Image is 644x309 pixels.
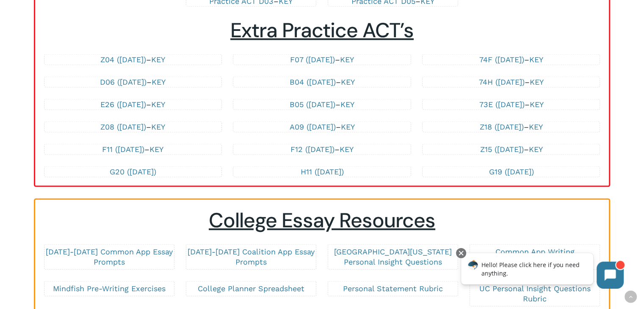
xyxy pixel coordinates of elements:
a: G20 ([DATE]) [110,167,156,176]
a: KEY [528,145,542,154]
a: Z04 ([DATE]) [100,55,146,64]
a: F07 ([DATE]) [290,55,335,64]
a: [GEOGRAPHIC_DATA][US_STATE] Personal Insight Questions [334,247,452,266]
a: KEY [529,100,543,109]
a: A09 ([DATE]) [289,122,335,131]
a: D06 ([DATE]) [100,77,146,86]
p: – [242,55,402,65]
a: KEY [340,77,354,86]
p: – [242,122,402,132]
a: UC Personal Insight Questions Rubric [479,284,591,303]
p: – [431,55,591,65]
a: KEY [151,55,165,64]
p: – [431,77,591,87]
span: College Essay Resources [209,207,435,234]
a: 74H ([DATE]) [479,77,525,86]
a: KEY [152,77,166,86]
a: KEY [149,145,163,154]
a: Z15 ([DATE]) [480,145,523,154]
a: KEY [340,55,354,64]
p: – [53,99,213,110]
a: G19 ([DATE]) [489,167,533,176]
a: H11 ([DATE]) [300,167,343,176]
iframe: Chatbot [452,246,632,297]
p: – [53,144,213,154]
span: Extra Practice ACT’s [230,17,414,44]
a: KEY [529,122,543,131]
p: – [242,144,402,154]
a: F12 ([DATE]) [290,145,334,154]
a: KEY [340,122,354,131]
a: Mindfish Pre-Writing Exercises [53,284,166,293]
a: 74F ([DATE]) [479,55,524,64]
p: – [53,122,213,132]
a: 73E ([DATE]) [479,100,524,109]
p: – [431,99,591,110]
a: B04 ([DATE]) [289,77,335,86]
p: – [53,55,213,65]
a: KEY [151,100,165,109]
a: KEY [530,77,544,86]
p: – [242,77,402,87]
p: – [431,122,591,132]
p: – [53,77,213,87]
a: Z18 ([DATE]) [480,122,524,131]
a: B05 ([DATE]) [290,100,335,109]
p: – [431,144,591,154]
a: KEY [340,145,354,154]
a: E26 ([DATE]) [100,100,146,109]
a: KEY [340,100,354,109]
a: Personal Statement Rubric [343,284,443,293]
a: F11 ([DATE]) [102,145,144,154]
a: [DATE]-[DATE] Coalition App Essay Prompts [188,247,315,266]
a: [DATE]-[DATE] Common App Essay Prompts [46,247,173,266]
a: College Planner Spreadsheet [198,284,304,293]
p: – [242,99,402,110]
a: KEY [151,122,165,131]
a: Z08 ([DATE]) [100,122,146,131]
a: KEY [529,55,543,64]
